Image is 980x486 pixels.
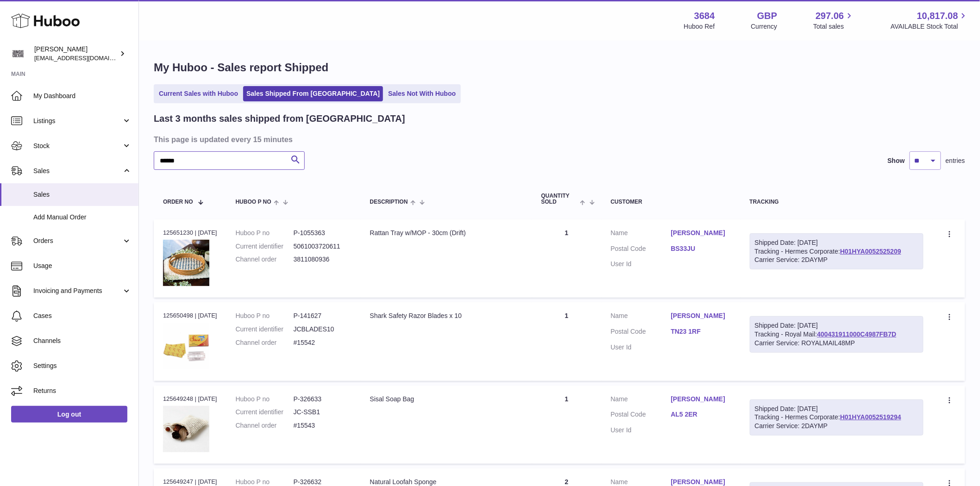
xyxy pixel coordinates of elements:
a: H01HYA0052519294 [840,413,901,421]
h3: This page is updated every 15 minutes [154,134,963,144]
div: Rattan Tray w/MOP - 30cm (Drift) [370,229,523,237]
div: [PERSON_NAME] [34,45,118,62]
div: Tracking - Royal Mail: [750,316,923,353]
dt: Name [611,312,671,323]
span: Total sales [813,22,854,31]
div: 125649247 | [DATE] [163,478,217,486]
div: Carrier Service: ROYALMAIL48MP [755,339,918,348]
td: 1 [532,219,602,298]
td: 1 [532,302,602,380]
dt: Current identifier [236,325,294,334]
a: 400431911000C4987FB7D [817,330,896,338]
span: Stock [33,142,122,150]
strong: GBP [757,10,777,22]
a: 297.06 Total sales [813,10,854,31]
h1: My Huboo - Sales report Shipped [154,60,965,75]
a: AL5 2ER [671,410,731,419]
span: Quantity Sold [541,193,578,205]
img: $_57.JPG [163,323,209,369]
span: Channels [33,336,132,345]
dd: JC-SSB1 [294,408,352,417]
h2: Last 3 months sales shipped from [GEOGRAPHIC_DATA] [154,112,405,125]
dd: #15542 [294,338,352,347]
dt: Channel order [236,255,294,264]
a: Current Sales with Huboo [156,86,241,101]
dt: Name [611,229,671,240]
div: Currency [751,22,778,31]
div: Shark Safety Razor Blades x 10 [370,312,523,320]
a: [PERSON_NAME] [671,312,731,320]
span: Usage [33,262,132,270]
dt: Channel order [236,421,294,430]
a: Log out [11,406,127,423]
span: Cases [33,312,132,320]
dd: 3811080936 [294,255,352,264]
dd: JCBLADES10 [294,325,352,334]
img: internalAdmin-3684@internal.huboo.com [11,47,25,61]
div: Huboo Ref [684,22,715,31]
span: Returns [33,386,132,395]
span: Sales [33,190,132,199]
span: 297.06 [816,10,844,22]
div: 125649248 | [DATE] [163,395,217,403]
div: Shipped Date: [DATE] [755,405,918,413]
a: [PERSON_NAME] [671,229,731,237]
strong: 3684 [694,10,715,22]
span: Add Manual Order [33,213,132,222]
div: Customer [611,199,731,205]
span: AVAILABLE Stock Total [891,22,969,31]
label: Show [888,156,905,165]
div: Tracking - Hermes Corporate: [750,233,923,270]
dt: Huboo P no [236,229,294,237]
dt: Channel order [236,338,294,347]
dt: User Id [611,343,671,352]
dt: Postal Code [611,244,671,255]
dt: Huboo P no [236,312,294,320]
span: Sales [33,167,122,175]
span: Order No [163,199,193,205]
span: Listings [33,117,122,125]
span: [EMAIL_ADDRESS][DOMAIN_NAME] [34,54,136,62]
span: Huboo P no [236,199,271,205]
a: BS33JU [671,244,731,253]
td: 1 [532,386,602,464]
a: 10,817.08 AVAILABLE Stock Total [891,10,969,31]
dd: 5061003720611 [294,242,352,251]
div: Sisal Soap Bag [370,395,523,404]
a: TN23 1RF [671,327,731,336]
a: H01HYA0052525209 [840,248,901,255]
a: [PERSON_NAME] [671,395,731,404]
dt: User Id [611,260,671,268]
dt: User Id [611,426,671,435]
dt: Postal Code [611,327,671,338]
dd: P-326633 [294,395,352,404]
dt: Current identifier [236,242,294,251]
span: entries [946,156,965,165]
dt: Huboo P no [236,395,294,404]
img: 1755780450.jpg [163,240,209,286]
a: Sales Shipped From [GEOGRAPHIC_DATA] [243,86,383,101]
dd: P-1055363 [294,229,352,237]
div: 125650498 | [DATE] [163,312,217,320]
div: 125651230 | [DATE] [163,229,217,237]
div: Tracking [750,199,923,205]
img: $_57.JPG [163,406,209,452]
span: Orders [33,237,122,245]
div: Carrier Service: 2DAYMP [755,422,918,430]
span: My Dashboard [33,92,132,100]
span: Settings [33,361,132,370]
div: Tracking - Hermes Corporate: [750,399,923,436]
span: Invoicing and Payments [33,287,122,295]
dt: Current identifier [236,408,294,417]
div: Carrier Service: 2DAYMP [755,255,918,264]
dt: Postal Code [611,410,671,421]
span: Description [370,199,408,205]
div: Shipped Date: [DATE] [755,321,918,330]
span: 10,817.08 [917,10,958,22]
dd: #15543 [294,421,352,430]
a: Sales Not With Huboo [385,86,459,101]
div: Shipped Date: [DATE] [755,238,918,247]
dt: Name [611,395,671,406]
dd: P-141627 [294,312,352,320]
